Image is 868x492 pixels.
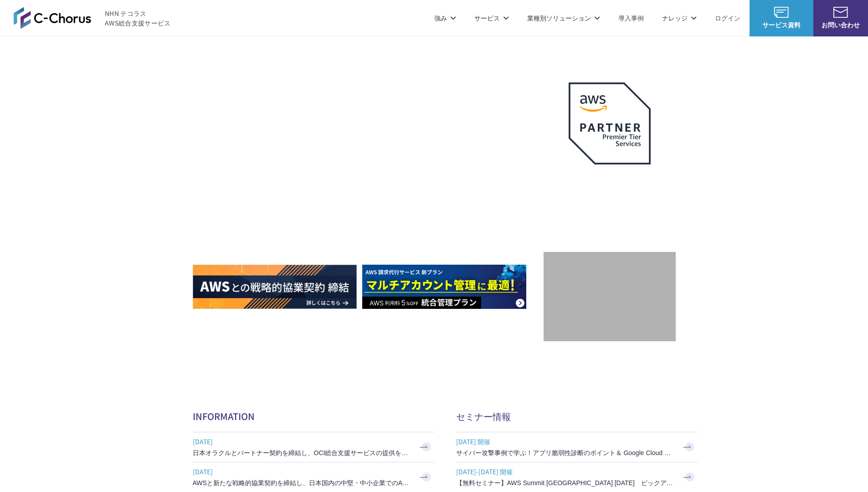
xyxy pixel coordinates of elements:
em: AWS [599,175,620,189]
h2: INFORMATION [193,410,434,423]
h3: AWSと新たな戦略的協業契約を締結し、日本国内の中堅・中小企業でのAWS活用を加速 [193,478,411,487]
p: サービス [474,13,509,23]
span: サービス資料 [750,20,813,30]
a: [DATE] 日本オラクルとパートナー契約を締結し、OCI総合支援サービスの提供を開始 [193,432,434,462]
img: AWSとの戦略的協業契約 締結 [193,265,357,309]
span: [DATE] 開催 [456,435,675,448]
a: AWS総合支援サービス C-Chorus NHN テコラスAWS総合支援サービス [14,7,171,29]
span: [DATE] [193,435,411,448]
img: お問い合わせ [833,7,848,18]
img: AWS請求代行サービス 統合管理プラン [362,265,526,309]
p: 業種別ソリューション [527,13,600,23]
span: NHN テコラス AWS総合支援サービス [105,9,171,28]
span: [DATE]-[DATE] 開催 [456,465,675,478]
a: [DATE] 開催 サイバー攻撃事例で学ぶ！アプリ脆弱性診断のポイント＆ Google Cloud セキュリティ対策 [456,432,698,462]
a: [DATE] AWSと新たな戦略的協業契約を締結し、日本国内の中堅・中小企業でのAWS活用を加速 [193,462,434,492]
p: 最上位プレミアティア サービスパートナー [558,175,662,210]
a: [DATE]-[DATE] 開催 【無料セミナー】AWS Summit [GEOGRAPHIC_DATA] [DATE] ピックアップセッション [456,462,698,492]
img: 契約件数 [562,266,657,332]
p: 強み [434,13,456,23]
h3: 日本オラクルとパートナー契約を締結し、OCI総合支援サービスの提供を開始 [193,448,411,457]
img: AWSプレミアティアサービスパートナー [569,82,651,164]
img: AWS総合支援サービス C-Chorus [14,7,91,29]
h3: サイバー攻撃事例で学ぶ！アプリ脆弱性診断のポイント＆ Google Cloud セキュリティ対策 [456,448,675,457]
a: ログイン [715,13,740,23]
span: [DATE] [193,465,411,478]
p: AWSの導入からコスト削減、 構成・運用の最適化からデータ活用まで 規模や業種業態を問わない マネージドサービスで [193,101,544,141]
p: ナレッジ [662,13,697,23]
h3: 【無料セミナー】AWS Summit [GEOGRAPHIC_DATA] [DATE] ピックアップセッション [456,478,675,487]
img: AWS総合支援サービス C-Chorus サービス資料 [774,7,789,18]
span: お問い合わせ [813,20,868,30]
a: 導入事例 [618,13,644,23]
h2: セミナー情報 [456,410,698,423]
h1: AWS ジャーニーの 成功を実現 [193,150,544,237]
